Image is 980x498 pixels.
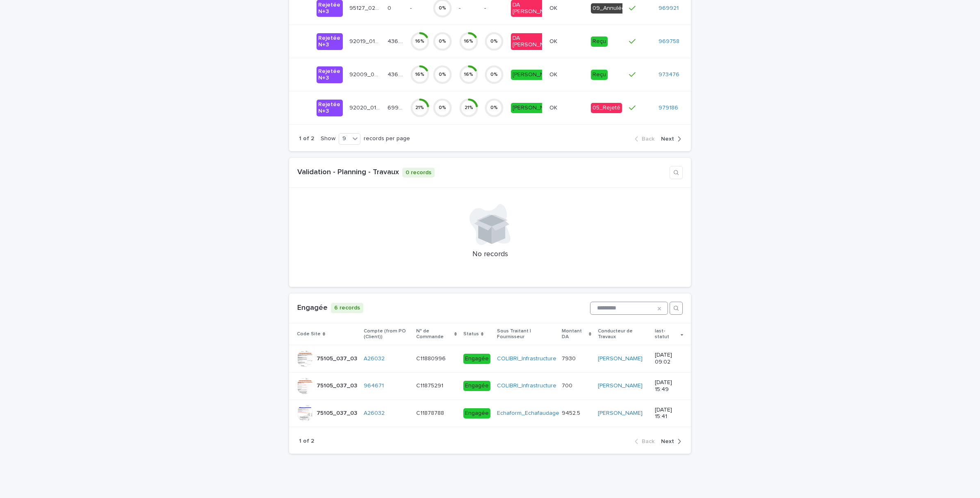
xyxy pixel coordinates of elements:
div: 16 % [410,39,430,44]
tr: 75105_037_0375105_037_03 A26032 C11878788C11878788 EngagéeEchaform_Echafaudage 9452.59452.5 [PERS... [289,400,691,427]
p: 436.97 [387,70,405,78]
a: 964671 [364,382,384,389]
p: 75105_037_03 [317,408,359,417]
p: 95127_026_03 [349,3,383,12]
p: 75105_037_03 [317,354,359,362]
a: COLIBRI_Infrastructure [497,382,556,389]
div: DA [PERSON_NAME] [511,33,559,50]
div: [PERSON_NAME] [511,70,559,80]
p: No records [294,250,686,259]
span: Back [642,439,654,444]
p: - [459,3,462,12]
p: [DATE] 15:41 [655,407,683,421]
div: Engagée [463,354,490,364]
p: Sous Traitant | Fournisseur [497,327,555,342]
div: [PERSON_NAME] [511,103,559,113]
p: 92009_008_16 [349,70,383,78]
tr: 75105_037_0375105_037_03 A26032 C11880996C11880996 EngagéeCOLIBRI_Infrastructure 79307930 [PERSON... [289,345,691,373]
p: 9452.5 [562,408,582,417]
p: 436.97 [387,36,405,45]
div: Rejetée N+3 [317,100,343,117]
tr: Rejetée N+392019_013_0292019_013_02 436.97436.97 16%0%16%0%DA [PERSON_NAME]OKOK Reçu969758 [DATE]... [289,25,730,58]
div: 0 % [433,5,452,11]
p: 700 [562,381,574,389]
div: Rejetée N+3 [317,33,343,50]
button: Back [635,438,658,445]
button: Next [658,135,681,143]
a: A26032 [364,355,385,362]
p: Code Site [297,330,321,339]
div: Engagée [463,408,490,418]
button: Next [658,438,681,445]
div: 16 % [459,39,479,44]
p: OK [549,3,559,12]
a: 979186 [659,105,678,111]
div: 21 % [459,105,479,111]
p: 1 of 2 [299,438,314,445]
p: C11880996 [416,354,447,362]
a: 969921 [659,5,679,12]
p: Show [321,135,335,142]
tr: Rejetée N+392009_008_1692009_008_16 436.97436.97 16%0%16%0%[PERSON_NAME]OKOK Reçu973476 [DATE] 10:41 [289,58,730,91]
p: 0 records [402,168,435,178]
div: 0 % [433,72,452,77]
p: 1 of 2 [299,135,314,142]
a: 973476 [659,71,679,78]
div: 0 % [484,105,504,111]
div: 0 % [433,39,452,44]
p: last-statut [655,327,679,342]
a: COLIBRI_Infrastructure [497,355,556,362]
div: 16 % [410,72,430,77]
div: Rejetée N+3 [317,66,343,84]
p: Montant DA [562,327,587,342]
p: records per page [364,135,410,142]
div: 0 % [484,72,504,77]
p: Status [463,330,479,339]
a: Validation - Planning - Travaux [297,168,399,176]
span: Back [642,136,654,142]
div: 16 % [459,72,479,77]
p: 7930 [562,354,577,362]
tr: 75105_037_0375105_037_03 964671 C11875291C11875291 EngagéeCOLIBRI_Infrastructure 700700 [PERSON_N... [289,373,691,400]
a: 969758 [659,38,679,45]
p: OK [549,36,559,45]
p: [DATE] 15:49 [655,379,683,393]
a: [PERSON_NAME] [598,382,643,389]
a: [PERSON_NAME] [598,410,643,417]
p: C11878788 [416,408,446,417]
div: 9 [339,134,350,143]
a: A26032 [364,410,385,417]
span: Next [661,439,674,444]
p: N° de Commande [416,327,452,342]
a: Echaform_Echafaudage [497,410,559,417]
a: [PERSON_NAME] [598,355,643,362]
p: 0 [387,3,393,12]
p: OK [549,70,559,78]
div: 21 % [410,105,430,111]
button: Back [635,135,658,143]
h1: Engagée [297,304,328,313]
div: Reçu [591,70,608,80]
p: 6990.65 [387,103,405,111]
p: 75105_037_03 [317,381,359,389]
p: 6 records [331,303,363,313]
p: - [484,3,488,12]
div: 09_Annulée [591,3,627,14]
div: 05_Rejeté [591,103,622,113]
span: Next [661,136,674,142]
p: [DATE] 09:02 [655,352,683,366]
div: Reçu [591,36,608,47]
p: - [410,3,413,12]
p: 92020_019_16 [349,103,383,111]
tr: Rejetée N+392020_019_1692020_019_16 6990.656990.65 21%0%21%0%[PERSON_NAME]OKOK 05_Rejeté979186 [D... [289,91,730,125]
div: 0 % [433,105,452,111]
p: Compte (from PO (Client)) [364,327,410,342]
p: C11875291 [416,381,445,389]
p: Conducteur de Travaux [598,327,648,342]
p: 92019_013_02 [349,36,383,45]
p: OK [549,103,559,111]
div: 0 % [484,39,504,44]
div: Engagée [463,381,490,391]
